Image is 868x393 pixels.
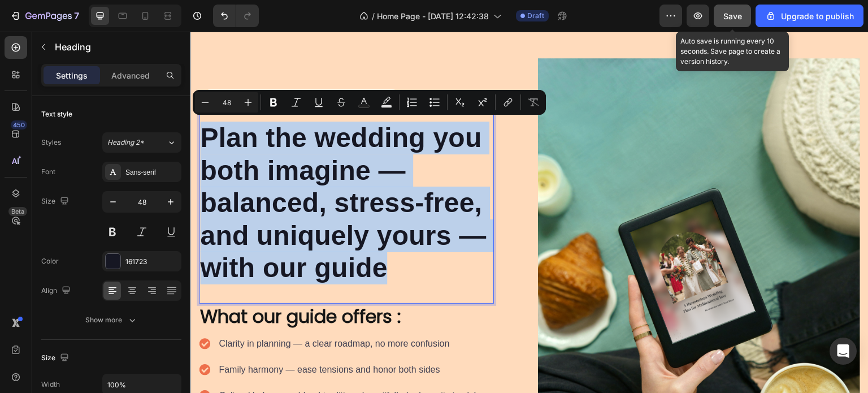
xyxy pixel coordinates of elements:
div: Color [41,256,59,266]
p: Heading [55,40,177,54]
div: 161723 [125,257,179,267]
p: Advanced [111,70,150,81]
div: Align [41,283,73,299]
div: Sans-serif [125,167,179,178]
div: Font [41,167,55,177]
button: 7 [5,5,84,27]
button: Upgrade to publish [756,5,863,27]
div: Show more [85,314,138,326]
span: Draft [527,11,544,21]
p: 7 [74,9,79,23]
iframe: Design area [190,32,868,393]
span: Home Page - [DATE] 12:42:38 [377,10,489,22]
div: Width [41,379,60,390]
div: Text style [41,109,72,119]
p: Settings [56,70,88,81]
div: Editor contextual toolbar [193,90,546,115]
div: Open Intercom Messenger [830,338,857,365]
span: / [372,10,375,22]
p: Cultural balance — blend traditions beautifully (or keep it simple) [28,357,287,371]
div: Styles [41,137,61,148]
button: Save [714,5,751,27]
span: Save [723,11,742,21]
div: 450 [11,120,27,129]
div: Size [41,351,71,366]
div: Undo/Redo [213,5,259,27]
div: Upgrade to publish [765,10,854,22]
div: Beta [8,207,27,216]
button: Heading 2* [102,132,181,153]
div: Size [41,194,71,209]
span: Heading 2* [107,137,144,148]
button: Show more [41,310,181,330]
